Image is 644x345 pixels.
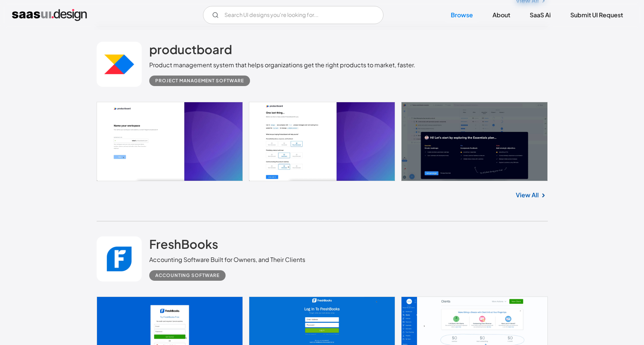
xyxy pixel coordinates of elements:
[516,191,539,200] a: View All
[155,271,220,280] div: Accounting Software
[149,236,218,255] a: FreshBooks
[203,6,383,24] input: Search UI designs you're looking for...
[149,61,415,70] div: Product management system that helps organizations get the right products to market, faster.
[149,42,232,61] a: productboard
[149,42,232,57] h2: productboard
[149,236,218,251] h2: FreshBooks
[149,255,305,264] div: Accounting Software Built for Owners, and Their Clients
[561,7,632,23] a: Submit UI Request
[12,9,87,21] a: home
[442,7,482,23] a: Browse
[483,7,519,23] a: About
[155,76,244,85] div: Project Management Software
[203,6,383,24] form: Email Form
[521,7,560,23] a: SaaS Ai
